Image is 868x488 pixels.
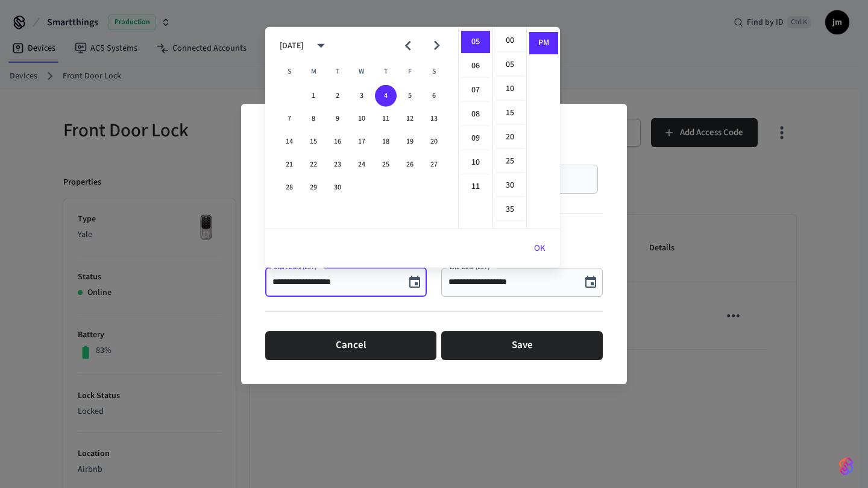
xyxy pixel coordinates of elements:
button: Choose date, selected date is Sep 4, 2025 [579,270,603,294]
li: 30 minutes [495,174,524,197]
img: SeamLogoGradient.69752ec5.svg [839,457,854,476]
li: 6 hours [461,55,490,78]
li: 0 minutes [495,30,524,52]
button: 14 [278,131,300,153]
div: [DATE] [280,39,303,52]
button: 30 [327,177,348,198]
span: Friday [399,60,421,84]
button: 11 [375,108,397,130]
li: 40 minutes [495,223,524,246]
button: 18 [375,131,397,153]
li: 11 hours [461,176,490,198]
button: 16 [327,131,348,153]
button: 24 [351,154,373,176]
button: 8 [303,108,324,130]
span: Monday [303,60,324,84]
button: Previous month [394,31,422,60]
li: 5 hours [461,31,490,54]
li: 8 hours [461,103,490,126]
li: 15 minutes [495,102,524,125]
button: Cancel [265,331,436,360]
button: 6 [423,85,445,107]
button: 23 [327,154,348,176]
button: 2 [327,85,348,107]
button: 28 [278,177,300,198]
li: 5 minutes [495,54,524,77]
ul: Select minutes [492,27,526,229]
button: 10 [351,108,373,130]
button: 13 [423,108,445,130]
button: 15 [303,131,324,153]
button: OK [520,234,560,263]
span: Saturday [423,60,445,84]
button: 25 [375,154,397,176]
li: 25 minutes [495,150,524,173]
button: 7 [278,108,300,130]
button: 3 [351,85,373,107]
button: 19 [399,131,421,153]
li: 20 minutes [495,126,524,149]
li: 35 minutes [495,198,524,221]
button: 12 [399,108,421,130]
span: Sunday [278,60,300,84]
ul: Select meridiem [526,27,560,229]
ul: Select hours [459,27,492,229]
li: PM [529,32,558,54]
button: 20 [423,131,445,153]
button: Next month [423,31,451,60]
button: calendar view is open, switch to year view [307,31,335,60]
label: End Date (EST) [450,262,492,271]
li: 10 hours [461,151,490,174]
button: 21 [278,154,300,176]
button: 1 [303,85,324,107]
button: 27 [423,154,445,176]
button: 17 [351,131,373,153]
button: Choose date, selected date is Sep 4, 2025 [403,270,427,294]
li: AM [529,8,558,31]
button: Save [441,331,603,360]
button: 29 [303,177,324,198]
button: 22 [303,154,324,176]
li: 4 hours [461,7,490,30]
button: 9 [327,108,348,130]
button: 5 [399,85,421,107]
li: 10 minutes [495,78,524,101]
button: 4 [375,85,397,107]
span: Wednesday [351,60,373,84]
li: 9 hours [461,127,490,150]
label: Start Date (EST) [274,262,320,271]
li: 7 hours [461,79,490,102]
span: Tuesday [327,60,348,84]
span: Thursday [375,60,397,84]
button: 26 [399,154,421,176]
